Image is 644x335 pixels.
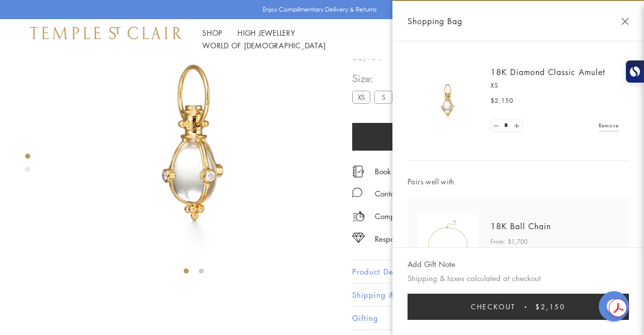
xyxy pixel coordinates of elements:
p: Complimentary Delivery and Returns [375,210,497,223]
p: Enjoy Complimentary Delivery & Returns [263,5,377,15]
div: Contact an Ambassador [375,187,456,200]
div: Responsible Sourcing [375,233,445,245]
a: High JewelleryHigh Jewellery [237,28,295,38]
div: Product gallery navigation [25,151,30,180]
button: Gifting [352,307,614,329]
span: Size: [352,70,441,87]
img: icon_delivery.svg [352,210,365,223]
span: $2,150 [491,96,513,106]
span: Checkout [471,301,516,312]
img: N88805-BC16EXT [418,215,478,276]
nav: Main navigation [202,27,428,52]
button: Shipping & Returns [352,284,614,306]
p: Shipping & taxes calculated at checkout [408,272,629,285]
a: Set quantity to 0 [491,119,501,132]
button: Add Gift Note [408,258,455,271]
label: XS [352,91,370,103]
iframe: Gorgias live chat messenger [594,288,634,325]
button: Close Shopping Bag [621,18,629,25]
span: Pairs well with [408,176,629,187]
a: ShopShop [202,28,222,38]
button: Product Details [352,260,614,283]
img: icon_sourcing.svg [352,233,365,243]
img: MessageIcon-01_2.svg [352,187,362,197]
img: icon_appointment.svg [352,166,364,177]
img: Temple St. Clair [30,27,182,39]
a: Remove [599,120,619,131]
button: Add to bag [352,123,580,151]
a: Book an Appointment [375,166,447,177]
img: P51800-E9 [418,71,478,131]
p: XS [491,81,619,91]
span: Shopping Bag [408,15,462,28]
label: S [374,91,392,103]
span: From: $1,700 [491,237,527,247]
a: Set quantity to 2 [511,119,521,132]
button: Checkout $2,150 [408,294,629,320]
span: $2,150 [535,301,566,312]
a: 18K Ball Chain [491,221,551,232]
a: World of [DEMOGRAPHIC_DATA]World of [DEMOGRAPHIC_DATA] [202,40,326,50]
a: 18K Diamond Classic Amulet [491,66,605,78]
